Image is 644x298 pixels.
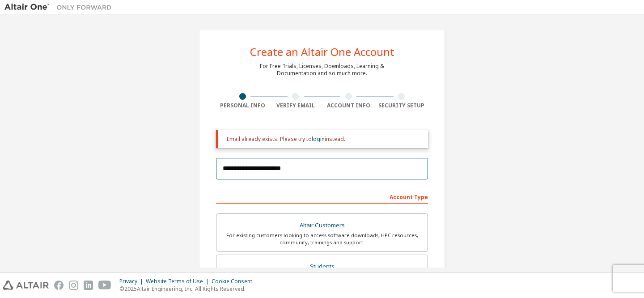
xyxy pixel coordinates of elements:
[269,102,322,109] div: Verify Email
[227,136,421,143] div: Email already exists. Please try to instead.
[216,189,428,204] div: Account Type
[3,281,49,290] img: altair_logo.svg
[119,285,258,293] p: © 2025 Altair Engineering, Inc. All Rights Reserved.
[312,135,325,143] a: login
[216,102,269,109] div: Personal Info
[84,281,93,290] img: linkedin.svg
[98,281,111,290] img: youtube.svg
[222,232,422,246] div: For existing customers looking to access software downloads, HPC resources, community, trainings ...
[212,278,258,285] div: Cookie Consent
[4,3,116,12] img: Altair One
[69,281,78,290] img: instagram.svg
[322,102,375,109] div: Account Info
[222,219,422,232] div: Altair Customers
[375,102,428,109] div: Security Setup
[54,281,64,290] img: facebook.svg
[260,63,384,77] div: For Free Trials, Licenses, Downloads, Learning & Documentation and so much more.
[222,260,422,273] div: Students
[119,278,146,285] div: Privacy
[250,47,394,57] div: Create an Altair One Account
[146,278,212,285] div: Website Terms of Use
